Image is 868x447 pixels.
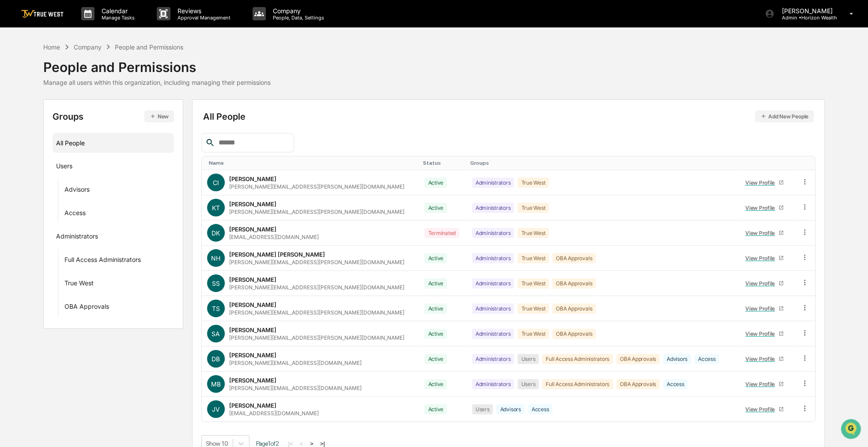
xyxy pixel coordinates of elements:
[229,251,325,258] div: [PERSON_NAME] [PERSON_NAME]
[528,404,553,414] div: Access
[774,7,837,15] p: [PERSON_NAME]
[745,356,778,362] div: View Profile
[552,253,596,263] div: OBA Approvals
[53,110,174,122] div: Groups
[9,111,23,125] img: Sigrid Alegria
[5,153,60,169] a: 🖐️Preclearance
[517,329,549,339] div: True West
[27,120,72,127] span: [PERSON_NAME]
[472,303,514,314] div: Administrators
[517,203,549,213] div: True West
[424,303,447,314] div: Active
[517,379,539,389] div: Users
[88,195,107,201] span: Pylon
[115,43,183,51] div: People and Permissions
[211,229,220,237] span: DK
[472,203,514,213] div: Administrators
[229,259,404,265] div: [PERSON_NAME][EMAIL_ADDRESS][PERSON_NAME][DOMAIN_NAME]
[472,253,514,263] div: Administrators
[802,160,811,166] div: Toggle SortBy
[424,203,447,213] div: Active
[517,278,549,288] div: True West
[741,251,787,265] a: View Profile
[21,10,64,18] img: logo
[552,278,596,288] div: OBA Approvals
[229,234,319,240] div: [EMAIL_ADDRESS][DOMAIN_NAME]
[745,255,778,261] div: View Profile
[229,301,276,308] div: [PERSON_NAME]
[229,385,362,391] div: [PERSON_NAME][EMAIL_ADDRESS][DOMAIN_NAME]
[62,194,107,201] a: Powered byPylon
[211,330,220,337] span: SA
[470,160,733,166] div: Toggle SortBy
[150,70,161,80] button: Start new chat
[741,277,787,290] a: View Profile
[19,67,34,83] img: 8933085812038_c878075ebb4cc5468115_72.jpg
[424,278,447,288] div: Active
[64,186,90,196] div: Advisors
[745,406,778,413] div: View Profile
[94,15,139,21] p: Manage Tasks
[741,352,787,366] a: View Profile
[229,402,276,409] div: [PERSON_NAME]
[266,15,328,21] p: People, Data, Settings
[229,201,276,208] div: [PERSON_NAME]
[213,179,219,186] span: CI
[616,379,660,389] div: OBA Approvals
[517,354,539,364] div: Users
[73,120,76,127] span: •
[229,360,362,366] div: [PERSON_NAME][EMAIL_ADDRESS][DOMAIN_NAME]
[211,380,221,388] span: MB
[229,183,404,190] div: [PERSON_NAME][EMAIL_ADDRESS][PERSON_NAME][DOMAIN_NAME]
[741,201,787,215] a: View Profile
[170,7,235,15] p: Reviews
[73,156,109,165] span: Attestations
[229,226,276,233] div: [PERSON_NAME]
[229,175,276,182] div: [PERSON_NAME]
[229,352,276,359] div: [PERSON_NAME]
[5,170,59,186] a: 🔎Data Lookup
[64,303,109,313] div: OBA Approvals
[755,110,814,122] button: Add New People
[423,160,463,166] div: Toggle SortBy
[211,355,220,363] span: DB
[43,52,271,75] div: People and Permissions
[542,379,613,389] div: Full Access Administrators
[137,96,161,106] button: See all
[64,279,94,290] div: True West
[212,305,220,312] span: TS
[64,209,86,220] div: Access
[43,43,60,51] div: Home
[229,309,404,316] div: [PERSON_NAME][EMAIL_ADDRESS][PERSON_NAME][DOMAIN_NAME]
[741,176,787,189] a: View Profile
[424,178,447,188] div: Active
[840,418,864,442] iframe: Open customer support
[212,405,220,413] span: JV
[424,354,447,364] div: Active
[424,379,447,389] div: Active
[43,79,271,86] div: Manage all users within this organization, including managing their permissions
[56,136,170,150] div: All People
[209,160,416,166] div: Toggle SortBy
[64,256,141,266] div: Full Access Administrators
[552,303,596,314] div: OBA Approvals
[40,67,145,76] div: Start new chat
[203,110,814,122] div: All People
[663,354,691,364] div: Advisors
[74,43,102,51] div: Company
[229,284,404,291] div: [PERSON_NAME][EMAIL_ADDRESS][PERSON_NAME][DOMAIN_NAME]
[424,253,447,263] div: Active
[170,15,235,21] p: Approval Management
[229,208,404,215] div: [PERSON_NAME][EMAIL_ADDRESS][PERSON_NAME][DOMAIN_NAME]
[212,204,220,212] span: KT
[741,327,787,341] a: View Profile
[745,381,778,387] div: View Profile
[18,173,56,182] span: Data Lookup
[256,440,279,447] span: Page 1 of 2
[424,404,447,414] div: Active
[229,276,276,283] div: [PERSON_NAME]
[745,179,778,186] div: View Profile
[60,153,113,169] a: 🗄️Attestations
